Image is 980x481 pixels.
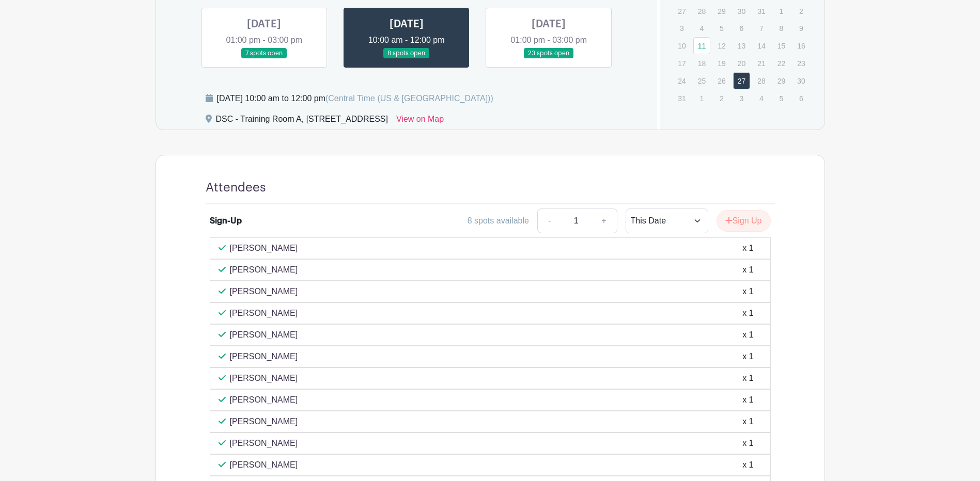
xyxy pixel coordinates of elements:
div: x 1 [742,372,753,384]
p: 2 [792,3,810,19]
a: 11 [693,37,710,54]
p: 12 [713,38,730,54]
p: 1 [693,90,710,106]
p: 18 [693,55,710,71]
p: 23 [792,55,810,71]
div: x 1 [742,437,753,450]
div: [DATE] 10:00 am to 12:00 pm [217,92,493,105]
p: 30 [792,73,810,89]
p: 28 [693,3,710,19]
p: 25 [693,73,710,89]
div: x 1 [742,394,753,406]
div: x 1 [742,459,753,471]
p: 4 [693,20,710,36]
p: [PERSON_NAME] [230,329,298,341]
a: + [591,209,617,233]
p: [PERSON_NAME] [230,307,298,319]
p: 13 [733,38,750,54]
p: 30 [733,3,750,19]
div: x 1 [742,285,753,298]
p: 8 [773,20,790,36]
p: 24 [673,73,690,89]
p: 7 [753,20,770,36]
p: 21 [753,55,770,71]
p: 5 [773,90,790,106]
p: [PERSON_NAME] [230,372,298,384]
p: [PERSON_NAME] [230,459,298,471]
p: [PERSON_NAME] [230,350,298,363]
div: DSC - Training Room A, [STREET_ADDRESS] [216,113,388,130]
span: (Central Time (US & [GEOGRAPHIC_DATA])) [325,94,493,103]
div: 8 spots available [468,215,529,227]
p: [PERSON_NAME] [230,394,298,406]
p: [PERSON_NAME] [230,415,298,428]
p: [PERSON_NAME] [230,242,298,254]
div: x 1 [742,350,753,363]
p: 6 [792,90,810,106]
p: 17 [673,55,690,71]
div: Sign-Up [210,215,242,227]
p: 5 [713,20,730,36]
p: 20 [733,55,750,71]
p: 26 [713,73,730,89]
p: 2 [713,90,730,106]
p: 6 [733,20,750,36]
p: 27 [673,3,690,19]
div: x 1 [742,264,753,276]
div: x 1 [742,242,753,254]
p: 3 [733,90,750,106]
a: View on Map [396,113,444,130]
p: [PERSON_NAME] [230,285,298,298]
div: x 1 [742,415,753,428]
p: 29 [773,73,790,89]
p: 29 [713,3,730,19]
p: 19 [713,55,730,71]
a: - [537,209,561,233]
p: 14 [753,38,770,54]
p: 9 [792,20,810,36]
div: x 1 [742,329,753,341]
button: Sign Up [717,210,771,232]
p: 16 [792,38,810,54]
div: x 1 [742,307,753,319]
p: 31 [753,3,770,19]
a: 27 [733,72,750,89]
p: [PERSON_NAME] [230,264,298,276]
p: 10 [673,38,690,54]
p: 4 [753,90,770,106]
p: 3 [673,20,690,36]
p: 22 [773,55,790,71]
p: 28 [753,73,770,89]
p: 15 [773,38,790,54]
p: [PERSON_NAME] [230,437,298,450]
p: 31 [673,90,690,106]
p: 1 [773,3,790,19]
h4: Attendees [206,180,266,195]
